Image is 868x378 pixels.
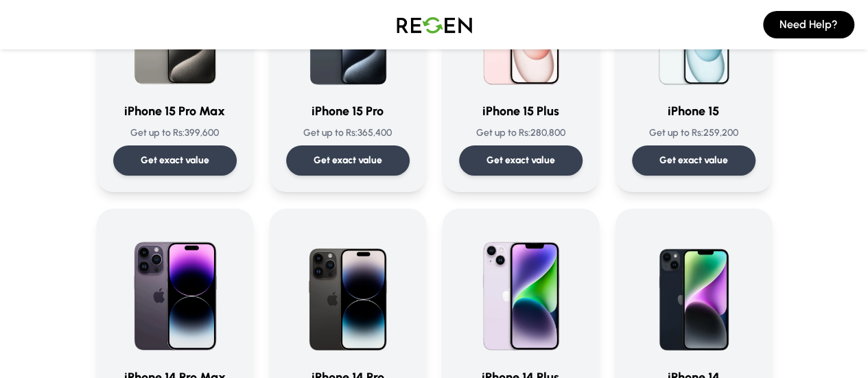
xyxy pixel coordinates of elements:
[141,154,209,167] p: Get exact value
[459,225,583,357] img: iPhone 14 Plus
[763,11,854,38] button: Need Help?
[286,102,410,121] h3: iPhone 15 Pro
[386,5,482,44] img: Logo
[113,102,237,121] h3: iPhone 15 Pro Max
[659,154,728,167] p: Get exact value
[113,225,237,357] img: iPhone 14 Pro Max
[113,126,237,140] p: Get up to Rs: 399,600
[632,102,755,121] h3: iPhone 15
[632,126,755,140] p: Get up to Rs: 259,200
[314,154,382,167] p: Get exact value
[486,154,555,167] p: Get exact value
[286,225,410,357] img: iPhone 14 Pro
[286,126,410,140] p: Get up to Rs: 365,400
[459,102,583,121] h3: iPhone 15 Plus
[632,225,755,357] img: iPhone 14
[459,126,583,140] p: Get up to Rs: 280,800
